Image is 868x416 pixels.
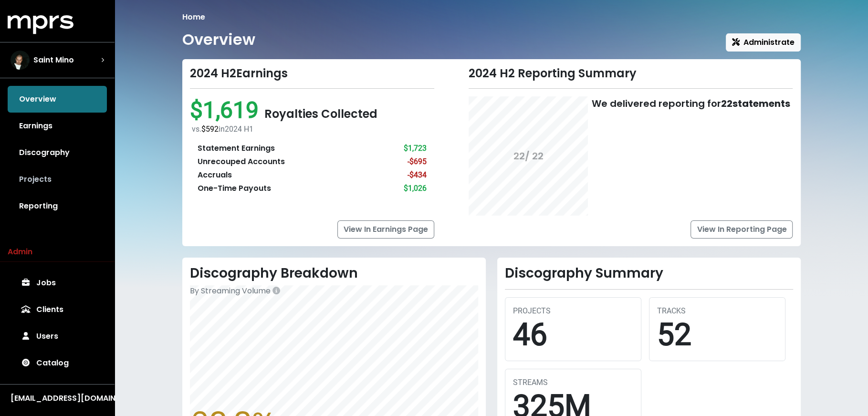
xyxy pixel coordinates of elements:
b: 22 statements [721,97,790,110]
span: Royalties Collected [264,106,377,122]
div: -$434 [408,169,427,181]
div: vs. in 2024 H1 [192,124,435,135]
div: [EMAIL_ADDRESS][DOMAIN_NAME] [10,393,104,404]
div: We delivered reporting for [592,96,790,111]
div: -$695 [408,156,427,167]
a: Projects [8,166,107,193]
div: 2024 H2 Reporting Summary [469,67,793,81]
a: Earnings [8,113,107,139]
div: Statement Earnings [198,143,275,154]
div: One-Time Payouts [198,183,271,194]
a: Discography [8,139,107,166]
a: Clients [8,296,107,323]
a: Catalog [8,350,107,376]
nav: breadcrumb [182,11,801,23]
span: $592 [201,125,219,134]
span: $1,619 [190,96,264,124]
span: Administrate [732,37,795,48]
span: Saint Mino [33,54,74,66]
img: The selected account / producer [10,51,30,70]
div: TRACKS [657,305,777,317]
a: Reporting [8,193,107,219]
a: mprs logo [8,19,73,30]
div: 52 [657,317,777,354]
a: View In Earnings Page [337,220,434,239]
a: Users [8,323,107,350]
div: $1,723 [404,143,427,154]
button: [EMAIL_ADDRESS][DOMAIN_NAME] [8,392,107,405]
button: Administrate [726,33,801,52]
div: 2024 H2 Earnings [190,67,435,81]
div: PROJECTS [513,305,633,317]
div: $1,026 [404,183,427,194]
a: Jobs [8,270,107,296]
div: Accruals [198,169,232,181]
a: View In Reporting Page [690,220,793,239]
div: Unrecouped Accounts [198,156,285,167]
h2: Discography Breakdown [190,265,478,281]
li: Home [182,11,205,23]
span: By Streaming Volume [190,285,271,296]
h1: Overview [182,31,255,49]
div: STREAMS [513,377,633,388]
div: 46 [513,317,633,354]
h2: Discography Summary [505,265,793,281]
